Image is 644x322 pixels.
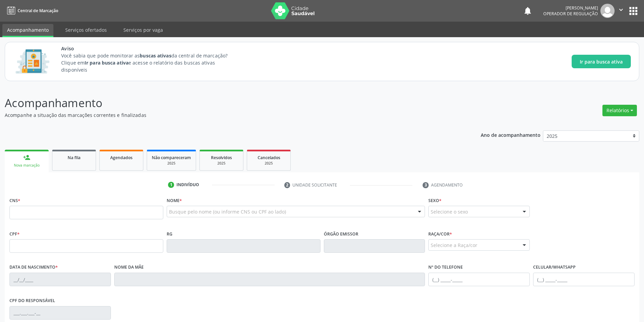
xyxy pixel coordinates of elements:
span: Aviso [61,45,240,52]
i:  [617,6,625,14]
input: (__) _____-_____ [533,273,635,286]
div: 2025 [252,161,286,166]
label: Nome da mãe [114,262,144,273]
p: Acompanhe a situação das marcações correntes e finalizadas [5,112,449,119]
input: __/__/____ [9,273,111,286]
label: Sexo [428,195,442,206]
label: Nome [167,195,182,206]
div: person_add [23,154,30,161]
a: Central de Marcação [5,5,58,16]
p: Ano de acompanhamento [481,130,541,139]
button: notifications [523,6,532,16]
span: Operador de regulação [543,11,598,17]
strong: buscas ativas [140,52,171,59]
a: Acompanhamento [2,24,53,37]
span: Ir para busca ativa [580,58,623,65]
div: [PERSON_NAME] [543,5,598,11]
label: Nº do Telefone [428,262,463,273]
label: Órgão emissor [324,229,358,239]
label: Celular/WhatsApp [533,262,576,273]
span: Selecione a Raça/cor [431,242,477,249]
span: Busque pelo nome (ou informe CNS ou CPF ao lado) [169,208,286,215]
div: 2025 [152,161,191,166]
span: Resolvidos [211,155,232,160]
span: Não compareceram [152,155,191,160]
button:  [615,4,627,18]
strong: Ir para busca ativa [85,59,128,66]
button: Relatórios [602,105,637,116]
a: Serviços ofertados [61,24,112,36]
button: apps [627,5,639,17]
button: Ir para busca ativa [572,55,631,68]
div: Nova marcação [9,163,44,168]
label: CPF [9,229,20,239]
label: Data de nascimento [9,262,58,273]
a: Serviços por vaga [119,24,168,36]
img: img [600,4,615,18]
label: RG [167,229,172,239]
label: CNS [9,195,20,206]
p: Acompanhamento [5,95,449,112]
input: ___.___.___-__ [9,306,111,320]
span: Cancelados [258,155,280,160]
div: Indivíduo [176,182,199,188]
span: Central de Marcação [18,8,58,14]
img: Imagem de CalloutCard [13,46,52,77]
span: Agendados [110,155,133,160]
input: (__) _____-_____ [428,273,530,286]
p: Você sabia que pode monitorar as da central de marcação? Clique em e acesse o relatório das busca... [61,52,240,73]
span: Selecione o sexo [431,208,468,215]
label: CPF do responsável [9,296,55,306]
div: 2025 [205,161,238,166]
span: Na fila [68,155,80,160]
label: Raça/cor [428,229,452,239]
div: 1 [168,182,174,188]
